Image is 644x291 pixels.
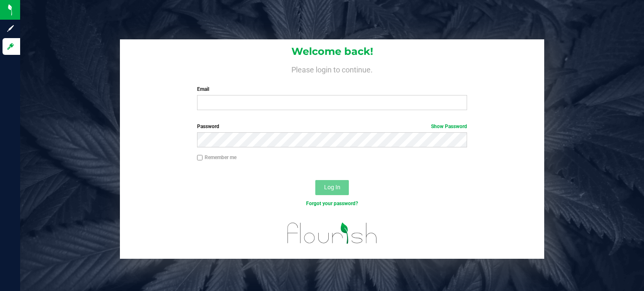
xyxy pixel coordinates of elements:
[197,124,219,129] span: Password
[6,42,15,51] inline-svg: Log in
[120,46,544,57] h1: Welcome back!
[306,201,358,206] a: Forgot your password?
[120,64,544,74] h4: Please login to continue.
[431,124,467,129] a: Show Password
[197,154,236,161] label: Remember me
[197,85,467,93] label: Email
[324,184,340,191] span: Log In
[315,180,349,195] button: Log In
[197,155,203,161] input: Remember me
[6,24,15,33] inline-svg: Sign up
[279,216,385,250] img: flourish_logo.svg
